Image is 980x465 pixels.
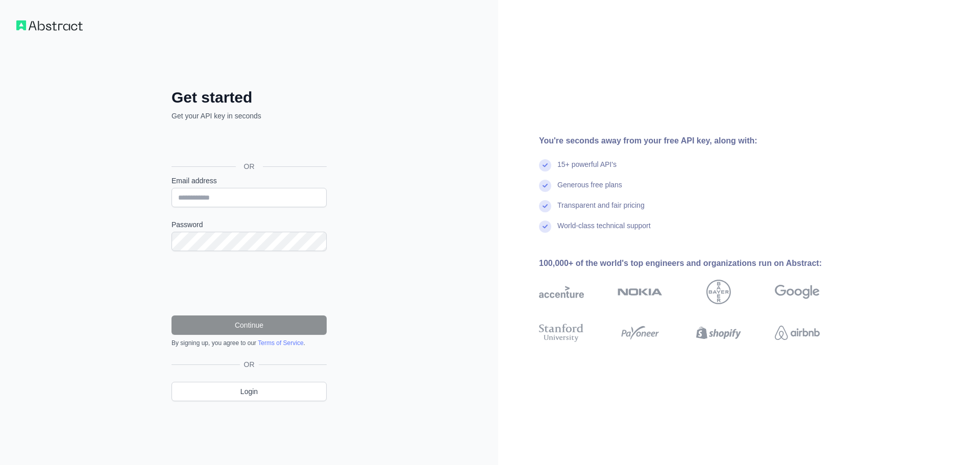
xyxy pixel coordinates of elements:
iframe: Sign in with Google Button [166,132,330,155]
img: accenture [539,280,584,304]
div: World-class technical support [557,221,651,241]
img: airbnb [775,322,820,344]
div: 15+ powerful API's [557,159,617,180]
img: check mark [539,221,551,233]
img: stanford university [539,322,584,344]
img: bayer [706,280,731,304]
span: OR [236,161,263,172]
span: OR [240,359,259,370]
div: By signing up, you agree to our . [171,339,327,347]
img: check mark [539,180,551,192]
label: Password [171,219,327,230]
div: You're seconds away from your free API key, along with: [539,135,852,147]
img: google [775,280,820,304]
button: Continue [171,315,327,335]
img: check mark [539,200,551,212]
div: Generous free plans [557,180,622,200]
img: Workflow [16,20,83,31]
a: Terms of Service [258,339,303,347]
img: shopify [696,322,741,344]
a: Login [171,382,327,401]
p: Get your API key in seconds [171,111,327,121]
img: payoneer [618,322,663,344]
div: 100,000+ of the world's top engineers and organizations run on Abstract: [539,257,852,270]
img: check mark [539,159,551,172]
div: Transparent and fair pricing [557,200,645,221]
img: nokia [618,280,663,304]
h2: Get started [171,88,327,107]
label: Email address [171,176,327,186]
iframe: reCAPTCHA [171,263,327,303]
